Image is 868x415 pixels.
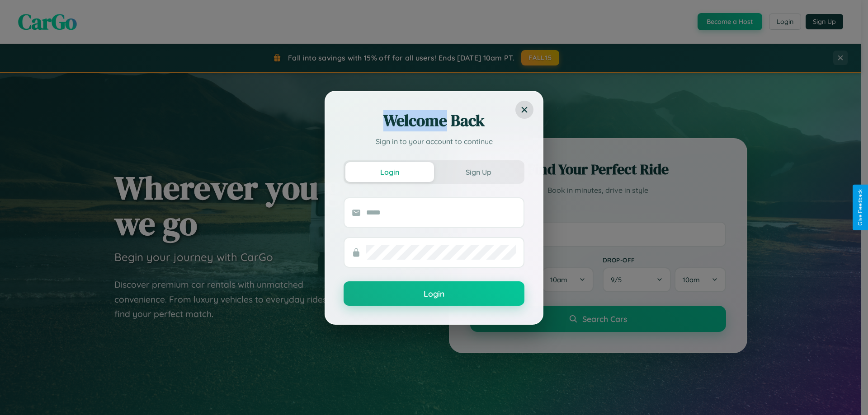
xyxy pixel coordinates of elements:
[344,136,524,147] p: Sign in to your account to continue
[857,189,863,226] div: Give Feedback
[345,162,434,182] button: Login
[344,281,524,306] button: Login
[344,110,524,131] h2: Welcome Back
[434,162,523,182] button: Sign Up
